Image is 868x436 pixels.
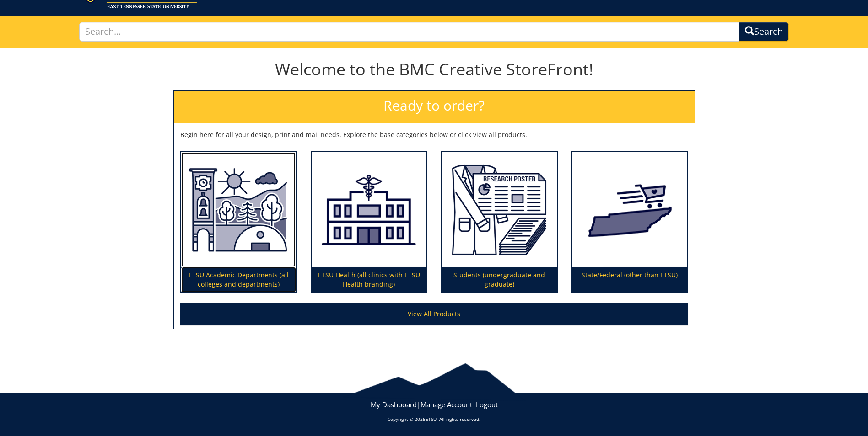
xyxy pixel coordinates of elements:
[181,152,296,267] img: ETSU Academic Departments (all colleges and departments)
[312,152,426,267] img: ETSU Health (all clinics with ETSU Health branding)
[173,60,695,79] h1: Welcome to the BMC Creative StoreFront!
[739,22,789,42] button: Search
[421,400,472,409] a: Manage Account
[180,303,688,325] a: View All Products
[312,152,426,293] a: ETSU Health (all clinics with ETSU Health branding)
[442,152,557,293] a: Students (undergraduate and graduate)
[476,400,498,409] a: Logout
[174,91,695,123] h2: Ready to order?
[181,267,296,292] p: ETSU Academic Departments (all colleges and departments)
[181,152,296,293] a: ETSU Academic Departments (all colleges and departments)
[572,152,687,293] a: State/Federal (other than ETSU)
[442,267,557,292] p: Students (undergraduate and graduate)
[572,152,687,267] img: State/Federal (other than ETSU)
[180,130,688,139] p: Begin here for all your design, print and mail needs. Explore the base categories below or click ...
[442,152,557,267] img: Students (undergraduate and graduate)
[572,267,687,292] p: State/Federal (other than ETSU)
[426,416,437,422] a: ETSU
[79,22,739,42] input: Search...
[371,400,417,409] a: My Dashboard
[312,267,426,292] p: ETSU Health (all clinics with ETSU Health branding)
